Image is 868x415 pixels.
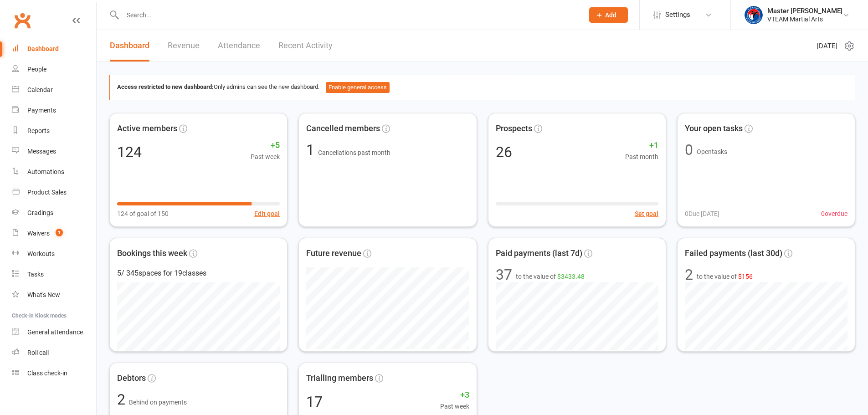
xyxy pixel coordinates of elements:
[12,141,96,162] a: Messages
[12,162,96,182] a: Automations
[685,267,693,282] div: 2
[12,343,96,363] a: Roll call
[635,209,658,219] button: Set goal
[117,391,129,408] span: 2
[12,363,96,384] a: Class kiosk mode
[625,152,658,162] span: Past month
[496,267,512,282] div: 37
[767,7,842,15] div: Master [PERSON_NAME]
[117,372,146,385] span: Debtors
[117,83,214,90] strong: Access restricted to new dashboard:
[306,395,323,409] div: 17
[12,264,96,285] a: Tasks
[326,82,390,93] button: Enable general access
[557,273,585,280] span: $3433.48
[605,11,616,19] span: Add
[117,122,177,135] span: Active members
[665,5,690,25] span: Settings
[685,143,693,157] div: 0
[110,30,149,61] a: Dashboard
[27,66,46,73] div: People
[254,209,280,219] button: Edit goal
[440,401,469,411] span: Past week
[12,121,96,141] a: Reports
[27,271,44,278] div: Tasks
[496,145,512,159] div: 26
[56,229,63,236] span: 1
[27,127,50,134] div: Reports
[12,80,96,100] a: Calendar
[516,272,585,282] span: to the value of
[12,59,96,80] a: People
[817,41,837,51] span: [DATE]
[27,291,60,298] div: What's New
[440,389,469,402] span: +3
[821,209,847,219] span: 0 overdue
[117,82,848,93] div: Only admins can see the new dashboard.
[27,328,83,336] div: General attendance
[27,230,50,237] div: Waivers
[27,349,49,356] div: Roll call
[251,152,280,162] span: Past week
[27,107,56,114] div: Payments
[117,145,142,159] div: 124
[120,9,577,21] input: Search...
[685,209,719,219] span: 0 Due [DATE]
[11,9,34,32] a: Clubworx
[12,223,96,244] a: Waivers 1
[496,122,532,135] span: Prospects
[27,86,53,93] div: Calendar
[12,100,96,121] a: Payments
[218,30,260,61] a: Attendance
[27,189,67,196] div: Product Sales
[251,139,280,152] span: +5
[625,139,658,152] span: +1
[306,122,380,135] span: Cancelled members
[697,272,753,282] span: to the value of
[27,148,56,155] div: Messages
[12,285,96,305] a: What's New
[117,209,169,219] span: 124 of goal of 150
[306,141,318,159] span: 1
[318,149,390,156] span: Cancellations past month
[697,148,727,155] span: Open tasks
[745,6,763,24] img: thumb_image1628552580.png
[117,267,280,279] div: 5 / 345 spaces for 19 classes
[496,247,582,260] span: Paid payments (last 7d)
[685,247,782,260] span: Failed payments (last 30d)
[27,45,59,52] div: Dashboard
[27,168,64,175] div: Automations
[117,247,187,260] span: Bookings this week
[12,39,96,59] a: Dashboard
[306,372,373,385] span: Trialling members
[306,247,361,260] span: Future revenue
[685,122,743,135] span: Your open tasks
[27,250,55,257] div: Workouts
[129,399,187,406] span: Behind on payments
[27,209,53,216] div: Gradings
[738,273,753,280] span: $156
[12,322,96,343] a: General attendance kiosk mode
[589,7,628,23] button: Add
[12,244,96,264] a: Workouts
[278,30,333,61] a: Recent Activity
[12,182,96,203] a: Product Sales
[12,203,96,223] a: Gradings
[27,369,67,377] div: Class check-in
[767,15,842,23] div: VTEAM Martial Arts
[168,30,200,61] a: Revenue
